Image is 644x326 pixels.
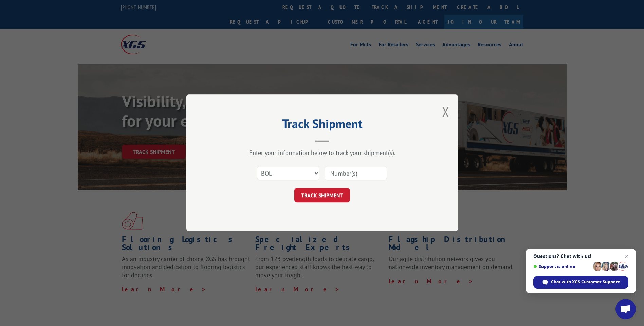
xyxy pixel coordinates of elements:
[220,119,424,132] h2: Track Shipment
[533,276,628,289] span: Chat with XGS Customer Support
[220,149,424,157] div: Enter your information below to track your shipment(s).
[533,264,590,269] span: Support is online
[551,279,620,285] span: Chat with XGS Customer Support
[615,299,636,319] a: Open chat
[533,253,628,259] span: Questions? Chat with us!
[325,166,387,181] input: Number(s)
[442,103,449,121] button: Close modal
[294,188,350,203] button: TRACK SHIPMENT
